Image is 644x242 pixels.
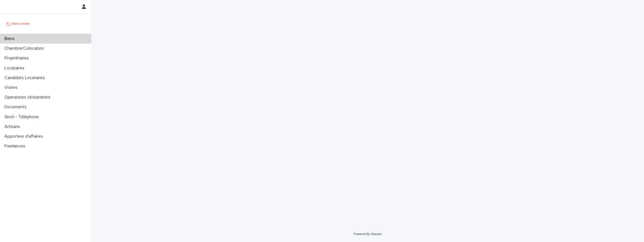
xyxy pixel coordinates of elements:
img: UCB0brd3T0yccxBKYDjQ [4,18,31,29]
p: Artisans [2,124,25,129]
p: Documents [2,104,31,110]
p: Operateurs clickandrent [2,95,55,100]
p: Biens [2,36,19,41]
p: Apporteur d'affaires [2,134,47,139]
p: Propriétaires [2,56,33,61]
p: Candidats Locataires [2,75,49,80]
p: Chambre/Colocation [2,46,48,51]
p: Freelances [2,143,30,149]
a: Powered By Stacker [354,232,382,236]
p: Visites [2,85,22,90]
p: Locataires [2,65,29,71]
p: Sinch - Téléphone [2,114,43,120]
